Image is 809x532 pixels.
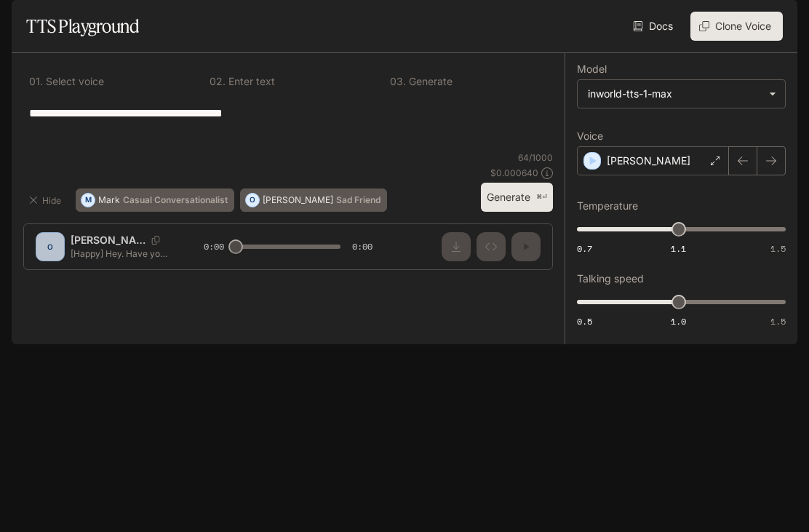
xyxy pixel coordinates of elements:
[481,183,553,213] button: Generate⌘⏎
[671,315,686,327] span: 1.0
[671,242,686,255] span: 1.1
[123,196,228,205] p: Casual Conversationalist
[607,154,690,168] p: [PERSON_NAME]
[210,76,226,87] p: 0 2 .
[81,188,95,212] div: M
[76,188,234,212] button: MMarkCasual Conversationalist
[406,76,453,87] p: Generate
[588,87,762,101] div: inworld-tts-1-max
[11,7,37,33] button: open drawer
[770,315,786,327] span: 1.5
[26,12,139,41] h1: TTS Playground
[770,242,786,255] span: 1.5
[690,12,783,41] button: Clone Voice
[390,76,406,87] p: 0 3 .
[577,274,644,284] p: Talking speed
[240,188,387,212] button: O[PERSON_NAME]Sad Friend
[577,201,638,211] p: Temperature
[246,188,259,212] div: O
[577,242,592,255] span: 0.7
[43,76,104,87] p: Select voice
[578,80,785,108] div: inworld-tts-1-max
[336,196,380,205] p: Sad Friend
[23,188,70,212] button: Hide
[263,196,333,205] p: [PERSON_NAME]
[577,315,592,327] span: 0.5
[630,12,679,41] a: Docs
[98,196,120,205] p: Mark
[536,193,547,202] p: ⌘⏎
[577,131,603,141] p: Voice
[577,64,607,74] p: Model
[29,76,43,87] p: 0 1 .
[518,151,553,164] p: 64 / 1000
[226,76,275,87] p: Enter text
